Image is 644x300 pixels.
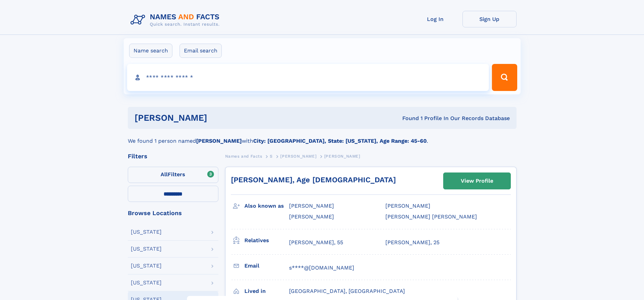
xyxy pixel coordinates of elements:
[128,129,517,145] div: We found 1 person named with .
[128,11,225,29] img: Logo Names and Facts
[270,152,273,160] a: S
[129,44,172,58] label: Name search
[289,239,343,246] a: [PERSON_NAME], 55
[280,152,316,160] a: [PERSON_NAME]
[128,167,218,183] label: Filters
[289,213,334,220] span: [PERSON_NAME]
[127,64,489,91] input: search input
[128,153,218,159] div: Filters
[305,115,510,122] div: Found 1 Profile In Our Records Database
[131,229,162,235] div: [US_STATE]
[289,288,405,294] span: [GEOGRAPHIC_DATA], [GEOGRAPHIC_DATA]
[385,239,439,246] a: [PERSON_NAME], 25
[244,235,289,246] h3: Relatives
[231,176,396,184] a: [PERSON_NAME], Age [DEMOGRAPHIC_DATA]
[444,173,510,189] a: View Profile
[385,213,477,220] span: [PERSON_NAME] [PERSON_NAME]
[462,11,517,27] a: Sign Up
[280,154,316,159] span: [PERSON_NAME]
[244,200,289,212] h3: Also known as
[180,44,222,58] label: Email search
[253,138,427,144] b: City: [GEOGRAPHIC_DATA], State: [US_STATE], Age Range: 45-60
[408,11,462,27] a: Log In
[324,154,360,159] span: [PERSON_NAME]
[135,114,305,122] h1: [PERSON_NAME]
[196,138,242,144] b: [PERSON_NAME]
[131,280,162,285] div: [US_STATE]
[244,285,289,297] h3: Lived in
[270,154,273,159] span: S
[244,260,289,272] h3: Email
[385,203,430,209] span: [PERSON_NAME]
[492,64,517,91] button: Search Button
[161,171,168,178] span: All
[461,173,493,189] div: View Profile
[225,152,262,160] a: Names and Facts
[131,263,162,269] div: [US_STATE]
[128,210,218,216] div: Browse Locations
[289,203,334,209] span: [PERSON_NAME]
[131,246,162,252] div: [US_STATE]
